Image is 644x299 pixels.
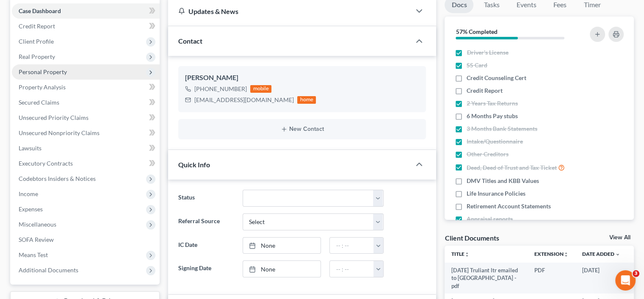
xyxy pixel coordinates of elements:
[467,202,551,210] span: Retirement Account Statements
[534,251,569,257] a: Extensionunfold_more
[19,190,38,197] span: Income
[178,7,401,16] div: Updates & News
[12,232,160,247] a: SOFA Review
[19,53,55,60] span: Real Property
[12,80,160,95] a: Property Analysis
[467,163,557,172] span: Deed, Deed of Trust and Tax Ticket
[174,213,238,230] label: Referral Source
[582,251,620,257] a: Date Added expand_more
[467,48,508,57] span: Driver's License
[12,141,160,156] a: Lawsuits
[467,177,539,185] span: DMV Titles and KBB Values
[174,190,238,207] label: Status
[19,22,55,30] span: Credit Report
[19,175,96,182] span: Codebtors Insiders & Notices
[19,129,100,136] span: Unsecured Nonpriority Claims
[609,235,630,241] a: View All
[12,156,160,171] a: Executory Contracts
[456,28,497,35] strong: 57% Completed
[178,161,210,169] span: Quick Info
[467,99,518,108] span: 2 Years Tax Returns
[19,83,66,91] span: Property Analysis
[19,205,43,213] span: Expenses
[467,86,503,95] span: Credit Report
[467,125,537,133] span: 3 Months Bank Statements
[451,251,470,257] a: Titleunfold_more
[330,238,374,254] input: -- : --
[19,266,78,274] span: Additional Documents
[12,3,160,19] a: Case Dashboard
[174,260,238,277] label: Signing Date
[19,144,41,152] span: Lawsuits
[615,252,620,257] i: expand_more
[467,137,523,146] span: Intake/Questionnaire
[19,99,59,106] span: Secured Claims
[445,233,499,242] div: Client Documents
[19,160,73,167] span: Executory Contracts
[575,263,627,293] td: [DATE]
[19,68,67,75] span: Personal Property
[174,237,238,254] label: IC Date
[528,263,575,293] td: PDF
[19,38,54,45] span: Client Profile
[12,95,160,110] a: Secured Claims
[250,85,271,93] div: mobile
[633,270,639,277] span: 3
[19,114,88,121] span: Unsecured Priority Claims
[12,125,160,141] a: Unsecured Nonpriority Claims
[185,73,419,83] div: [PERSON_NAME]
[194,96,294,104] div: [EMAIL_ADDRESS][DOMAIN_NAME]
[467,74,526,82] span: Credit Counseling Cert
[467,189,525,198] span: Life Insurance Policies
[467,112,518,120] span: 6 Months Pay stubs
[194,85,247,93] div: [PHONE_NUMBER]
[178,37,202,45] span: Contact
[243,238,321,254] a: None
[445,263,528,293] td: [DATE] Truliant ltr emailed to [GEOGRAPHIC_DATA] -pdf
[467,215,513,223] span: Appraisal reports
[564,252,569,257] i: unfold_more
[185,126,419,133] button: New Contact
[12,19,160,34] a: Credit Report
[19,7,61,14] span: Case Dashboard
[467,150,509,158] span: Other Creditors
[19,236,54,243] span: SOFA Review
[330,261,374,277] input: -- : --
[464,252,470,257] i: unfold_more
[615,270,636,291] iframe: Intercom live chat
[12,110,160,125] a: Unsecured Priority Claims
[297,96,316,104] div: home
[243,261,321,277] a: None
[467,61,487,69] span: SS Card
[19,221,56,228] span: Miscellaneous
[19,251,48,258] span: Means Test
